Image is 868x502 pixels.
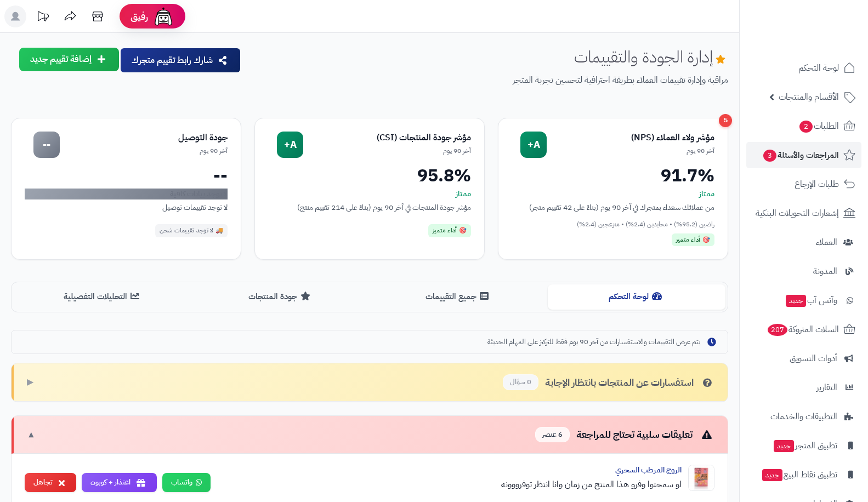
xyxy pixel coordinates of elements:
[746,113,861,139] a: الطلبات2
[574,48,728,66] h1: إدارة الجودة والتقييمات
[779,89,839,105] span: الأقسام والمنتجات
[547,146,714,156] div: آخر 90 يوم
[774,440,794,452] span: جديد
[816,235,837,250] span: العملاء
[793,8,858,31] img: logo-2.png
[268,167,471,184] div: 95.8%
[746,432,861,459] a: تطبيق المتجرجديد
[799,121,813,133] span: 2
[785,293,837,308] span: وآتس آب
[60,146,228,156] div: آخر 90 يوم
[268,189,471,199] div: ممتاز
[773,438,837,453] span: تطبيق المتجر
[719,114,732,127] div: 5
[746,55,861,81] a: لوحة التحكم
[746,258,861,284] a: المدونة
[82,473,157,492] button: اعتذار + كوبون
[512,189,714,199] div: ممتاز
[535,427,570,443] span: 6 عنصر
[746,200,861,226] a: إشعارات التحويلات البنكية
[786,295,806,307] span: جديد
[25,202,228,213] div: لا توجد تقييمات توصيل
[27,429,36,441] span: ▼
[746,374,861,401] a: التقارير
[688,465,714,491] img: Product
[162,473,211,492] a: واتساب
[535,427,714,443] div: تعليقات سلبية تحتاج للمراجعة
[121,48,240,72] button: شارك رابط تقييم متجرك
[756,206,839,221] span: إشعارات التحويلات البنكية
[25,167,228,184] div: --
[798,118,839,134] span: الطلبات
[816,380,837,395] span: التقارير
[428,224,471,237] div: 🎯 أداء متميز
[767,322,839,337] span: السلات المتروكة
[548,284,726,309] button: لوحة التحكم
[155,224,228,237] div: 🚚 لا توجد تقييمات شحن
[547,132,714,144] div: مؤشر ولاء العملاء (NPS)
[762,147,839,163] span: المراجعات والأسئلة
[746,287,861,313] a: وآتس آبجديد
[14,284,192,309] button: التحليلات التفصيلية
[27,376,33,389] span: ▶
[520,132,547,158] div: A+
[790,351,837,366] span: أدوات التسويق
[798,60,839,76] span: لوحة التحكم
[303,146,471,156] div: آخر 90 يوم
[219,465,682,476] div: الروج المرطب السحري
[746,171,861,197] a: طلبات الإرجاع
[762,469,782,481] span: جديد
[746,345,861,372] a: أدوات التسويق
[746,142,861,168] a: المراجعات والأسئلة3
[746,229,861,255] a: العملاء
[250,74,728,87] p: مراقبة وإدارة تقييمات العملاء بطريقة احترافية لتحسين تجربة المتجر
[512,167,714,184] div: 91.7%
[672,233,714,247] div: 🎯 أداء متميز
[131,10,148,23] span: رفيق
[746,316,861,343] a: السلات المتروكة207
[152,5,174,27] img: ai-face.png
[503,374,538,390] span: 0 سؤال
[487,337,700,347] span: يتم عرض التقييمات والاستفسارات من آخر 90 يوم فقط للتركيز على المهام الحديثة
[503,374,714,390] div: استفسارات عن المنتجات بانتظار الإجابة
[746,461,861,488] a: تطبيق نقاط البيعجديد
[370,284,548,309] button: جميع التقييمات
[813,264,837,279] span: المدونة
[19,48,119,71] button: إضافة تقييم جديد
[763,150,776,162] span: 3
[303,132,471,144] div: مؤشر جودة المنتجات (CSI)
[25,189,228,199] div: لا توجد بيانات كافية
[25,473,76,492] button: تجاهل
[746,403,861,430] a: التطبيقات والخدمات
[192,284,370,309] button: جودة المنتجات
[761,467,837,482] span: تطبيق نقاط البيع
[60,132,228,144] div: جودة التوصيل
[33,132,60,158] div: --
[277,132,303,158] div: A+
[219,478,682,491] div: لو سمحتوا وفرو هذا المنتج من زمان وانا انتظر توفرووونه
[512,202,714,213] div: من عملائك سعداء بمتجرك في آخر 90 يوم (بناءً على 42 تقييم متجر)
[512,220,714,229] div: راضين (95.2%) • محايدين (2.4%) • منزعجين (2.4%)
[268,202,471,213] div: مؤشر جودة المنتجات في آخر 90 يوم (بناءً على 214 تقييم منتج)
[795,176,839,192] span: طلبات الإرجاع
[770,409,837,424] span: التطبيقات والخدمات
[29,5,56,30] a: تحديثات المنصة
[768,324,787,336] span: 207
